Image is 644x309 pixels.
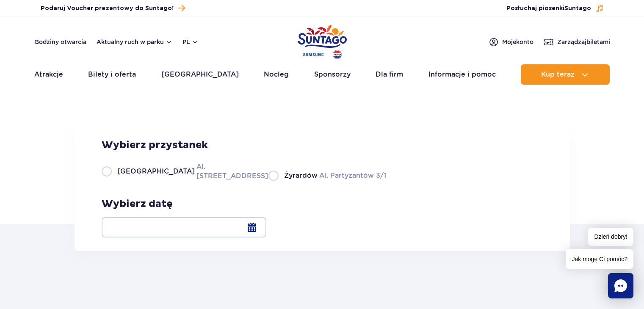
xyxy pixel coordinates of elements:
[489,37,533,47] a: Mojekonto
[34,38,86,46] a: Godziny otwarcia
[566,249,633,269] span: Jak mogę Ci pomóc?
[102,162,258,181] label: Al. [STREET_ADDRESS]
[97,39,172,45] button: Aktualny ruch w parku
[506,4,591,13] span: Posłuchaj piosenki
[88,64,136,85] a: Bilety i oferta
[541,71,575,78] span: Kup teraz
[506,4,604,13] button: Posłuchaj piosenkiSuntago
[117,167,195,176] span: [GEOGRAPHIC_DATA]
[41,4,174,13] span: Podaruj Voucher prezentowy do Suntago!
[182,38,199,46] button: pl
[268,170,386,181] label: Al. Partyzantów 3/1
[298,21,347,60] a: Park of Poland
[102,198,266,210] h3: Wybierz datę
[557,38,610,46] span: Zarządzaj biletami
[544,37,610,47] a: Zarządzajbiletami
[161,64,239,85] a: [GEOGRAPHIC_DATA]
[102,139,386,152] h3: Wybierz przystanek
[41,3,185,14] a: Podaruj Voucher prezentowy do Suntago!
[34,64,63,85] a: Atrakcje
[564,6,591,11] span: Suntago
[284,171,318,180] span: Żyrardów
[588,228,633,246] span: Dzień dobry!
[428,64,496,85] a: Informacje i pomoc
[502,38,533,46] span: Moje konto
[376,64,403,85] a: Dla firm
[608,273,633,298] div: Chat
[264,64,289,85] a: Nocleg
[314,64,351,85] a: Sponsorzy
[521,64,610,85] button: Kup teraz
